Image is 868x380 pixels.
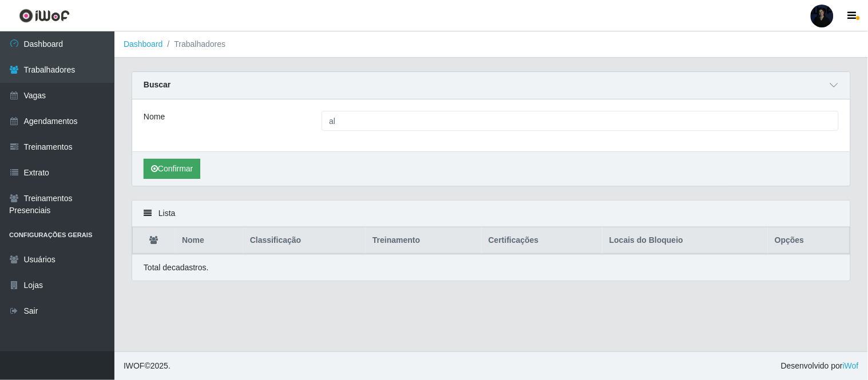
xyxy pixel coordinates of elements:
[124,360,171,372] span: © 2025 .
[144,80,171,89] strong: Buscar
[482,227,603,254] th: Certificações
[781,360,859,372] span: Desenvolvido por
[175,227,243,254] th: Nome
[322,111,839,131] input: Digite o Nome...
[114,31,868,58] nav: breadcrumb
[768,227,850,254] th: Opções
[124,39,163,49] a: Dashboard
[144,262,209,274] p: Total de cadastros.
[366,227,482,254] th: Treinamento
[843,361,859,370] a: iWof
[19,9,70,23] img: CoreUI Logo
[603,227,768,254] th: Locais do Bloqueio
[163,38,226,50] li: Trabalhadores
[243,227,366,254] th: Classificação
[124,361,145,370] span: IWOF
[132,201,850,227] div: Lista
[144,111,165,123] label: Nome
[144,159,200,179] button: Confirmar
